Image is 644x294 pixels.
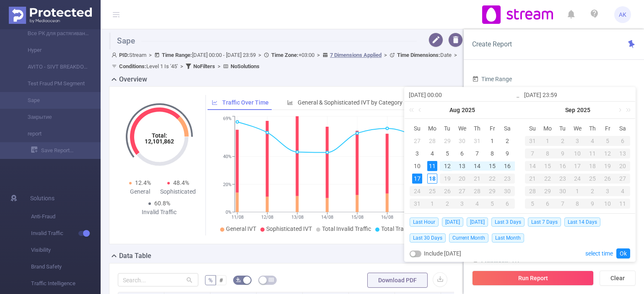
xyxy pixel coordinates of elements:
[600,136,615,146] div: 5
[261,215,273,220] tspan: 12/08
[154,200,170,207] span: 60.8%
[470,174,485,184] div: 21
[525,199,540,209] div: 5
[502,161,512,171] div: 16
[555,174,570,184] div: 23
[215,63,223,69] span: >
[470,185,485,197] td: August 28, 2025
[231,63,260,69] b: No Solutions
[485,160,500,172] td: August 15, 2025
[119,74,147,84] h2: Overview
[600,122,615,135] th: Fri
[616,248,630,258] a: Ok
[540,160,555,172] td: September 15, 2025
[472,271,594,286] button: Run Report
[440,125,455,132] span: Tu
[540,135,555,147] td: September 1, 2025
[427,148,437,159] div: 4
[600,197,615,210] td: October 10, 2025
[17,59,91,75] a: AVITO - SIVT BREAKDOWN
[470,172,485,185] td: August 21, 2025
[410,147,425,160] td: August 3, 2025
[570,122,585,135] th: Wed
[600,148,615,159] div: 12
[555,122,570,135] th: Tue
[600,161,615,171] div: 19
[118,273,198,286] input: Search...
[540,174,555,184] div: 22
[321,215,333,220] tspan: 14/08
[408,102,418,118] a: Last year (Control + left)
[412,174,422,184] div: 17
[427,136,437,146] div: 28
[555,136,570,146] div: 2
[615,185,630,197] td: October 4, 2025
[570,197,585,210] td: October 8, 2025
[585,122,600,135] th: Thu
[528,217,561,227] span: Last 7 Days
[564,217,600,227] span: Last 14 Days
[470,160,485,172] td: August 14, 2025
[585,174,600,184] div: 25
[457,148,467,159] div: 6
[487,148,497,159] div: 8
[412,136,422,146] div: 27
[455,135,470,147] td: July 30, 2025
[585,147,600,160] td: September 11, 2025
[455,185,470,197] td: August 27, 2025
[470,135,485,147] td: July 31, 2025
[381,215,393,220] tspan: 16/08
[540,122,555,135] th: Mon
[500,122,515,135] th: Sat
[212,100,218,105] i: icon: line-chart
[410,217,439,227] span: Last Hour
[570,185,585,197] td: October 1, 2025
[540,161,555,171] div: 15
[412,148,422,159] div: 3
[600,185,615,197] td: October 3, 2025
[440,160,455,172] td: August 12, 2025
[585,185,600,197] td: October 2, 2025
[555,148,570,159] div: 9
[585,199,600,209] div: 9
[500,199,515,209] div: 6
[525,160,540,172] td: September 14, 2025
[31,258,101,275] span: Brand Safety
[491,217,525,227] span: Last 3 Days
[472,40,512,48] span: Create Report
[449,233,488,243] span: Current Month
[576,102,591,118] a: 2025
[410,122,425,135] th: Sun
[461,102,476,118] a: 2025
[330,52,382,58] u: 7 Dimensions Applied
[555,197,570,210] td: October 7, 2025
[600,125,615,132] span: Fr
[525,174,540,184] div: 21
[410,185,425,197] td: August 24, 2025
[570,161,585,171] div: 17
[427,174,437,184] div: 18
[440,122,455,135] th: Tue
[555,185,570,197] td: September 30, 2025
[487,136,497,146] div: 1
[119,63,146,69] b: Conditions :
[540,136,555,146] div: 1
[525,136,540,146] div: 31
[287,100,293,105] i: icon: bar-chart
[109,33,417,49] h1: Sape
[500,174,515,184] div: 23
[146,52,154,58] span: >
[470,122,485,135] th: Thu
[266,225,312,232] span: Sophisticated IVT
[485,186,500,196] div: 29
[570,135,585,147] td: September 3, 2025
[570,125,585,132] span: We
[570,186,585,196] div: 1
[564,102,576,118] a: Sep
[455,122,470,135] th: Wed
[427,161,437,171] div: 11
[119,251,151,261] h2: Data Table
[472,136,482,146] div: 31
[585,148,600,159] div: 11
[208,277,213,284] span: %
